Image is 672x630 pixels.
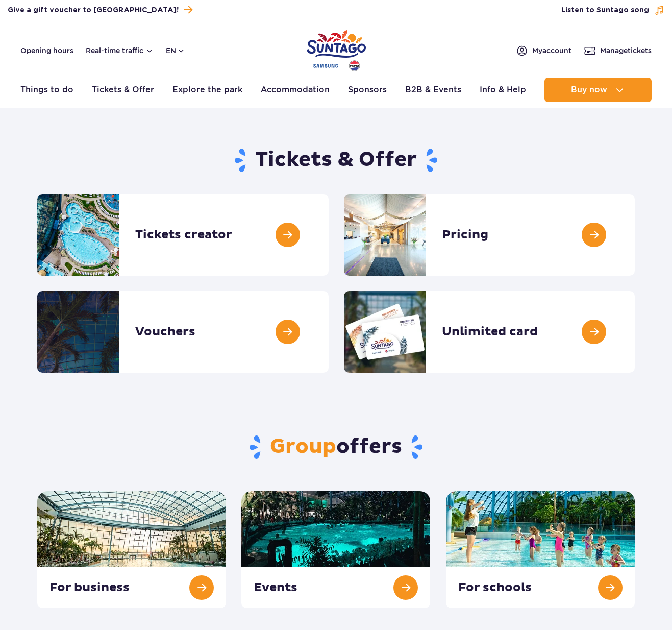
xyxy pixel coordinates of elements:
[561,5,649,15] span: Listen to Suntago song
[37,434,635,461] h2: offers
[600,45,652,56] span: Manage tickets
[584,44,652,57] a: Managetickets
[92,78,154,102] a: Tickets & Offer
[86,46,154,55] button: Real-time traffic
[166,45,185,56] button: en
[37,147,635,174] h1: Tickets & Offer
[544,78,652,102] button: Buy now
[405,78,461,102] a: B2B & Events
[571,85,607,94] span: Buy now
[270,434,336,459] span: Group
[8,3,192,17] a: Give a gift voucher to [GEOGRAPHIC_DATA]!
[261,78,330,102] a: Accommodation
[561,5,664,15] button: Listen to Suntago song
[20,45,73,56] a: Opening hours
[480,78,526,102] a: Info & Help
[20,78,73,102] a: Things to do
[348,78,387,102] a: Sponsors
[172,78,242,102] a: Explore the park
[516,44,571,57] a: Myaccount
[532,45,571,56] span: My account
[307,26,366,72] a: Park of Poland
[8,5,179,15] span: Give a gift voucher to [GEOGRAPHIC_DATA]!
